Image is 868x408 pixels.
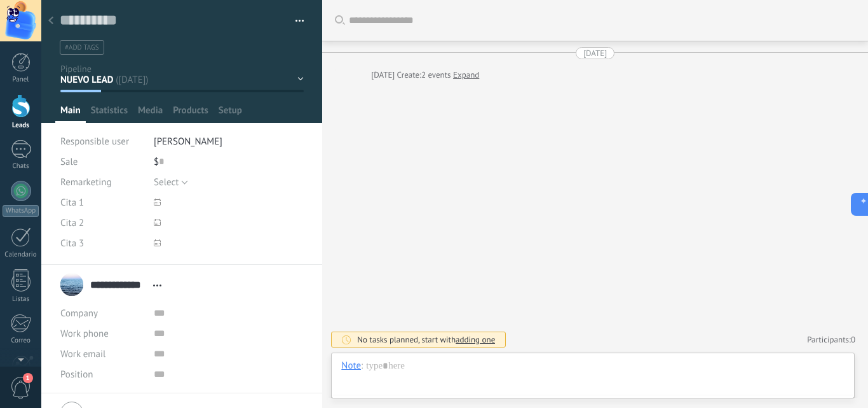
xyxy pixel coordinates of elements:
div: Create: [371,69,479,81]
div: WhatsApp [3,205,39,217]
span: Work phone [60,328,109,340]
button: Work email [60,344,105,364]
div: Correo [3,337,39,345]
span: Sale [60,156,78,168]
div: Listas [3,295,39,304]
div: Sale [60,151,144,172]
div: [DATE] [583,47,607,59]
span: Responsible user [60,136,129,148]
span: Work email [60,348,105,360]
a: Expand [453,69,479,81]
span: 2 events [421,69,451,81]
span: Setup [219,104,242,123]
span: Position [60,370,93,379]
span: Statistics [91,104,128,123]
div: Position [60,364,144,384]
span: : [361,360,363,372]
span: Select [154,176,179,188]
div: No tasks planned, start with [357,334,495,345]
div: Responsible user [60,131,144,151]
div: Chats [3,162,39,171]
div: Company [60,303,144,323]
span: 1 [23,373,33,383]
div: Panel [3,76,39,84]
div: Leads [3,122,39,130]
span: Media [138,104,163,123]
div: Cita 3 [60,233,144,253]
span: Main [60,104,81,123]
span: Remarketing [60,178,112,187]
button: Work phone [60,323,109,344]
span: Cita 2 [60,218,84,228]
div: $ [154,151,304,172]
span: #add tags [65,43,99,52]
span: Cita 1 [60,198,84,208]
div: Calendario [3,251,39,259]
span: [PERSON_NAME] [154,136,222,148]
span: Cita 3 [60,239,84,248]
div: Cita 2 [60,213,144,233]
button: Select [154,172,188,192]
span: Products [173,104,208,123]
div: Remarketing [60,172,144,192]
a: Participants:0 [807,334,855,345]
div: [DATE] [371,69,397,81]
div: Cita 1 [60,192,144,213]
span: adding one [456,334,495,345]
span: 0 [851,334,855,345]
